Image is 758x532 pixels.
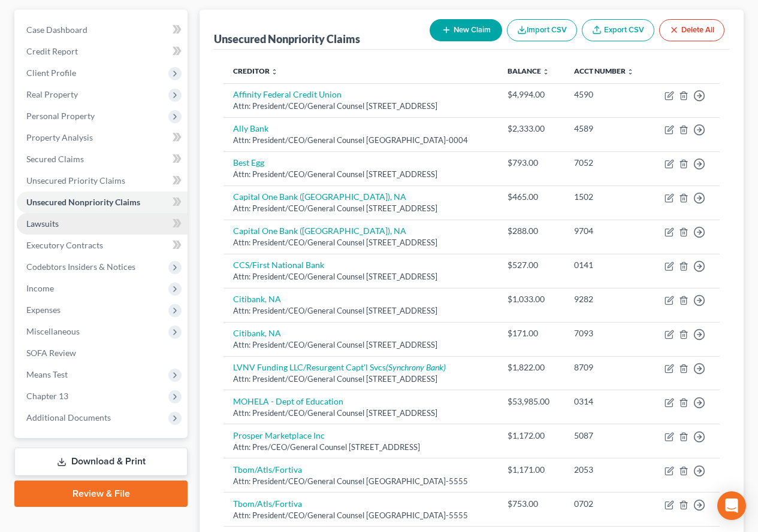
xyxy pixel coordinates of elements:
i: unfold_more [627,68,634,75]
div: $4,994.00 [508,89,554,101]
span: Expenses [26,305,61,315]
a: Credit Report [17,41,188,62]
a: Property Analysis [17,127,188,148]
div: 0314 [574,396,641,408]
span: Client Profile [26,68,76,78]
a: CCS/First National Bank [233,260,324,270]
span: Case Dashboard [26,25,87,35]
div: 0141 [574,259,641,271]
a: Capital One Bank ([GEOGRAPHIC_DATA]), NA [233,191,406,202]
i: unfold_more [542,68,549,75]
a: Unsecured Nonpriority Claims [17,191,188,213]
a: Citibank, NA [233,294,281,304]
div: $288.00 [508,225,554,237]
span: Additional Documents [26,412,111,422]
div: 0702 [574,498,641,510]
div: 4589 [574,123,641,135]
div: Attn: President/CEO/General Counsel [STREET_ADDRESS] [233,169,488,180]
span: Codebtors Insiders & Notices [26,262,135,272]
div: 5087 [574,430,641,442]
div: $793.00 [508,157,554,169]
span: Chapter 13 [26,391,68,401]
div: Attn: President/CEO/General Counsel [STREET_ADDRESS] [233,339,488,351]
div: $753.00 [508,498,554,510]
div: $465.00 [508,191,554,203]
span: Means Test [26,369,68,379]
a: Executory Contracts [17,235,188,256]
a: MOHELA - Dept of Education [233,396,343,406]
div: Attn: President/CEO/General Counsel [STREET_ADDRESS] [233,305,488,317]
div: $1,033.00 [508,293,554,305]
div: Attn: President/CEO/General Counsel [GEOGRAPHIC_DATA]-5555 [233,476,488,487]
span: Executory Contracts [26,240,103,250]
div: $53,985.00 [508,396,554,408]
a: Review & File [14,481,188,507]
a: SOFA Review [17,342,188,364]
a: Creditor unfold_more [233,66,278,75]
a: Unsecured Priority Claims [17,170,188,191]
i: (Synchrony Bank) [386,362,446,372]
a: Capital One Bank ([GEOGRAPHIC_DATA]), NA [233,226,406,236]
div: 9282 [574,293,641,305]
div: 9704 [574,225,641,237]
a: Export CSV [582,19,654,41]
a: Best Egg [233,157,264,168]
span: Unsecured Nonpriority Claims [26,197,140,207]
div: 7093 [574,327,641,339]
div: 4590 [574,89,641,101]
div: Attn: President/CEO/General Counsel [STREET_ADDRESS] [233,237,488,248]
button: New Claim [430,19,502,41]
span: Secured Claims [26,154,84,164]
div: Attn: Pres/CEO/General Counsel [STREET_ADDRESS] [233,442,488,453]
span: Income [26,283,54,293]
a: Citibank, NA [233,328,281,338]
span: Miscellaneous [26,326,80,336]
a: Tbom/Atls/Fortiva [233,464,302,475]
a: Secured Claims [17,148,188,170]
div: Attn: President/CEO/General Counsel [STREET_ADDRESS] [233,408,488,419]
a: LVNV Funding LLC/Resurgent Capt'l Svcs(Synchrony Bank) [233,362,446,372]
span: Lawsuits [26,218,59,229]
div: Attn: President/CEO/General Counsel [GEOGRAPHIC_DATA]-5555 [233,510,488,521]
div: $1,822.00 [508,361,554,373]
a: Balance unfold_more [508,66,549,75]
a: Download & Print [14,448,188,476]
a: Affinity Federal Credit Union [233,89,342,99]
div: $171.00 [508,327,554,339]
a: Prosper Marketplace Inc [233,430,325,440]
div: Attn: President/CEO/General Counsel [STREET_ADDRESS] [233,373,488,385]
button: Delete All [659,19,724,41]
div: $527.00 [508,259,554,271]
div: Unsecured Nonpriority Claims [214,32,360,46]
button: Import CSV [507,19,577,41]
a: Lawsuits [17,213,188,235]
div: Attn: President/CEO/General Counsel [STREET_ADDRESS] [233,271,488,282]
a: Ally Bank [233,123,268,133]
span: Property Analysis [26,132,93,142]
div: 2053 [574,464,641,476]
div: Attn: President/CEO/General Counsel [GEOGRAPHIC_DATA]-0004 [233,135,488,146]
div: Attn: President/CEO/General Counsel [STREET_ADDRESS] [233,101,488,112]
a: Case Dashboard [17,19,188,41]
div: $1,171.00 [508,464,554,476]
a: Tbom/Atls/Fortiva [233,498,302,509]
div: 1502 [574,191,641,203]
span: Real Property [26,89,78,99]
span: SOFA Review [26,348,76,358]
span: Unsecured Priority Claims [26,175,125,186]
a: Acct Number unfold_more [574,66,634,75]
div: Open Intercom Messenger [717,491,746,520]
div: $2,333.00 [508,123,554,135]
div: 7052 [574,157,641,169]
div: 8709 [574,361,641,373]
div: $1,172.00 [508,430,554,442]
div: Attn: President/CEO/General Counsel [STREET_ADDRESS] [233,203,488,214]
i: unfold_more [271,68,278,75]
span: Credit Report [26,46,78,56]
span: Personal Property [26,111,95,121]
